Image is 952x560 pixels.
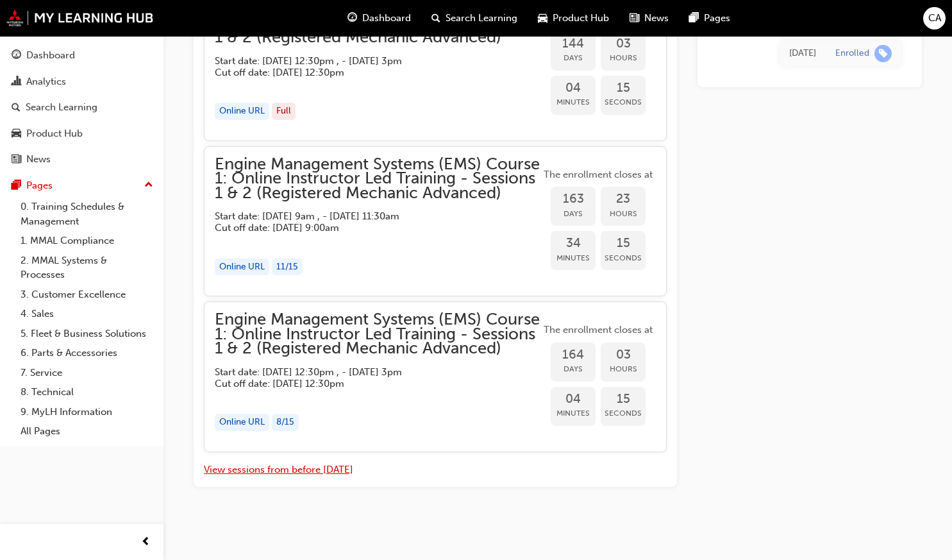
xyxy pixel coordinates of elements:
[601,348,646,362] span: 03
[272,103,296,120] div: Full
[362,11,411,26] span: Dashboard
[923,7,946,30] button: CA
[835,47,869,59] div: Enrolled
[551,192,596,207] span: 163
[26,178,53,193] div: Pages
[551,251,596,266] span: Minutes
[215,67,520,78] h5: Cut off date: [DATE] 12:30pm
[144,177,153,194] span: up-icon
[12,76,21,88] span: chart-icon
[551,81,596,96] span: 04
[272,414,299,431] div: 8 / 15
[601,406,646,421] span: Seconds
[538,10,547,26] span: car-icon
[15,231,158,251] a: 1. MMAL Compliance
[204,462,353,477] button: View sessions from before [DATE]
[540,323,656,337] span: The enrollment closes at
[874,44,892,62] span: learningRecordVerb_ENROLL-icon
[15,382,158,402] a: 8. Technical
[215,1,656,130] button: Engine Management Systems (EMS) Course 1: Online Instructor Led Training - Sessions 1 & 2 (Regist...
[601,37,646,51] span: 03
[12,128,21,140] span: car-icon
[215,1,540,45] span: Engine Management Systems (EMS) Course 1: Online Instructor Led Training - Sessions 1 & 2 (Regist...
[551,207,596,221] span: Days
[5,70,158,94] a: Analytics
[601,95,646,110] span: Seconds
[15,197,158,231] a: 0. Training Schedules & Management
[421,5,528,31] a: search-iconSearch Learning
[15,304,158,324] a: 4. Sales
[5,148,158,171] a: News
[689,10,699,26] span: pages-icon
[215,157,656,286] button: Engine Management Systems (EMS) Course 1: Online Instructor Led Training - Sessions 1 & 2 (Regist...
[551,51,596,65] span: Days
[215,103,269,120] div: Online URL
[5,174,158,198] button: Pages
[601,362,646,377] span: Hours
[15,251,158,285] a: 2. MMAL Systems & Processes
[528,5,619,31] a: car-iconProduct Hub
[215,210,520,222] h5: Start date: [DATE] 9am , - [DATE] 11:30am
[215,366,520,378] h5: Start date: [DATE] 12:30pm , - [DATE] 3pm
[347,10,357,26] span: guage-icon
[601,192,646,207] span: 23
[141,534,151,550] span: prev-icon
[551,392,596,407] span: 04
[551,348,596,362] span: 164
[215,259,269,276] div: Online URL
[12,180,21,192] span: pages-icon
[446,11,517,26] span: Search Learning
[15,343,158,363] a: 6. Parts & Accessories
[15,285,158,305] a: 3. Customer Excellence
[5,122,158,146] a: Product Hub
[15,402,158,422] a: 9. MyLH Information
[6,10,154,26] img: mmal
[272,259,303,276] div: 11 / 15
[26,74,66,89] div: Analytics
[215,312,540,356] span: Engine Management Systems (EMS) Course 1: Online Instructor Led Training - Sessions 1 & 2 (Regist...
[601,251,646,266] span: Seconds
[15,324,158,344] a: 5. Fleet & Business Solutions
[679,5,740,31] a: pages-iconPages
[551,236,596,251] span: 34
[215,55,520,67] h5: Start date: [DATE] 12:30pm , - [DATE] 3pm
[5,44,158,67] a: Dashboard
[789,46,816,60] div: Tue Jun 24 2025 11:32:12 GMT+1000 (Australian Eastern Standard Time)
[928,11,941,26] span: CA
[5,96,158,119] a: Search Learning
[601,81,646,96] span: 15
[15,363,158,383] a: 7. Service
[26,152,51,167] div: News
[337,5,421,31] a: guage-iconDashboard
[551,95,596,110] span: Minutes
[215,414,269,431] div: Online URL
[601,51,646,65] span: Hours
[601,392,646,407] span: 15
[630,10,639,26] span: news-icon
[215,378,520,389] h5: Cut off date: [DATE] 12:30pm
[26,100,97,115] div: Search Learning
[551,406,596,421] span: Minutes
[619,5,679,31] a: news-iconNews
[26,126,83,141] div: Product Hub
[215,222,520,233] h5: Cut off date: [DATE] 9:00am
[12,50,21,62] span: guage-icon
[215,312,656,441] button: Engine Management Systems (EMS) Course 1: Online Instructor Led Training - Sessions 1 & 2 (Regist...
[551,37,596,51] span: 144
[704,11,730,26] span: Pages
[551,362,596,377] span: Days
[5,41,158,174] button: DashboardAnalyticsSearch LearningProduct HubNews
[601,207,646,221] span: Hours
[215,157,540,201] span: Engine Management Systems (EMS) Course 1: Online Instructor Led Training - Sessions 1 & 2 (Regist...
[15,421,158,441] a: All Pages
[540,167,656,182] span: The enrollment closes at
[644,11,669,26] span: News
[12,154,21,165] span: news-icon
[431,10,440,26] span: search-icon
[553,11,609,26] span: Product Hub
[26,48,75,63] div: Dashboard
[601,236,646,251] span: 15
[12,102,21,114] span: search-icon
